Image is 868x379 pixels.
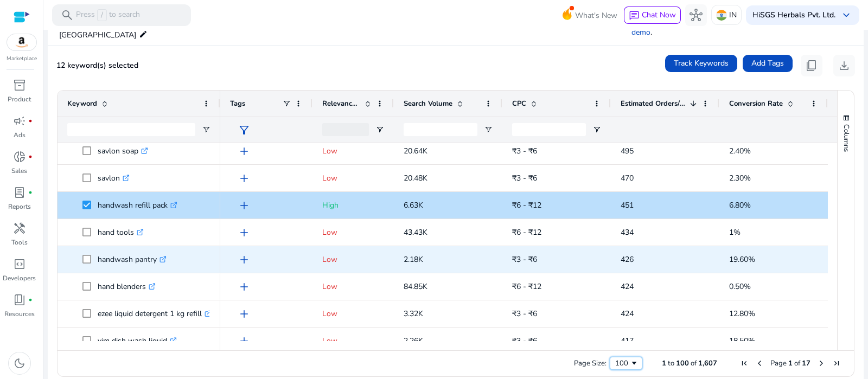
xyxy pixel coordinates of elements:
[98,167,130,189] p: savlon
[802,358,810,368] span: 17
[729,254,755,265] span: 19.60%
[674,57,729,69] span: Track Keywords
[11,166,27,176] p: Sales
[3,273,36,283] p: Developers
[13,150,26,163] span: donut_small
[139,28,148,41] mat-icon: edit
[729,173,751,183] span: 2.30%
[794,358,800,368] span: of
[691,358,697,368] span: of
[404,173,427,183] span: 20.48K
[512,173,537,183] span: ₹3 - ₹6
[322,140,384,162] p: Low
[404,99,452,108] span: Search Volume
[729,281,751,292] span: 0.50%
[67,123,195,136] input: Keyword Filter Input
[8,94,31,104] p: Product
[698,358,717,368] span: 1,607
[98,330,177,352] p: vim dish wash liquid
[8,202,31,211] p: Reports
[322,194,384,216] p: High
[7,55,37,63] p: Marketplace
[404,227,427,237] span: 43.43K
[322,303,384,325] p: Low
[729,309,755,319] span: 12.80%
[13,293,26,306] span: book_4
[322,167,384,189] p: Low
[512,200,541,210] span: ₹6 - ₹12
[615,358,630,368] div: 100
[322,275,384,298] p: Low
[322,221,384,243] p: Low
[512,123,586,136] input: CPC Filter Input
[833,55,855,76] button: download
[624,7,681,24] button: chatChat Now
[404,146,427,156] span: 20.64K
[760,10,835,20] b: SGS Herbals Pvt. Ltd.
[621,146,634,156] span: 495
[76,9,140,21] p: Press to search
[13,222,26,235] span: handyman
[322,99,360,108] span: Relevance Score
[770,358,787,368] span: Page
[404,254,423,265] span: 2.18K
[404,123,477,136] input: Search Volume Filter Input
[751,57,784,69] span: Add Tags
[729,227,741,237] span: 1%
[322,248,384,271] p: Low
[642,10,676,20] span: Chat Now
[404,309,423,319] span: 3.32K
[676,358,689,368] span: 100
[375,125,384,134] button: Open Filter Menu
[98,303,212,325] p: ezee liquid detergent 1 kg refill
[629,10,640,21] span: chat
[13,258,26,271] span: code_blocks
[512,254,537,265] span: ₹3 - ₹6
[621,227,634,237] span: 434
[610,357,642,370] div: Page Size
[28,119,33,123] span: fiber_manual_record
[621,336,634,346] span: 417
[801,55,822,76] button: content_copy
[238,307,251,320] span: add
[621,281,634,292] span: 424
[512,99,526,108] span: CPC
[621,99,686,108] span: Estimated Orders/Month
[14,130,25,140] p: Ads
[690,9,703,22] span: hub
[621,173,634,183] span: 470
[729,200,751,210] span: 6.80%
[817,359,826,368] div: Next Page
[28,155,33,159] span: fiber_manual_record
[621,309,634,319] span: 424
[512,227,541,237] span: ₹6 - ₹12
[98,248,167,271] p: handwash pantry
[729,5,737,24] p: IN
[838,59,851,72] span: download
[840,9,853,22] span: keyboard_arrow_down
[56,60,138,70] span: 12 keyword(s) selected
[404,336,423,346] span: 2.26K
[13,114,26,127] span: campaign
[13,186,26,199] span: lab_profile
[238,172,251,185] span: add
[665,55,737,72] button: Track Keywords
[484,125,493,134] button: Open Filter Menu
[238,335,251,348] span: add
[98,140,148,162] p: savlon soap
[841,124,851,152] span: Columns
[322,330,384,352] p: Low
[752,11,835,19] p: Hi
[230,99,245,108] span: Tags
[61,9,74,22] span: search
[4,309,35,319] p: Resources
[755,359,764,368] div: Previous Page
[404,281,427,292] span: 84.85K
[788,358,793,368] span: 1
[7,34,36,50] img: amazon.svg
[238,124,251,137] span: filter_alt
[668,358,674,368] span: to
[13,79,26,92] span: inventory_2
[729,336,755,346] span: 18.50%
[13,357,26,370] span: dark_mode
